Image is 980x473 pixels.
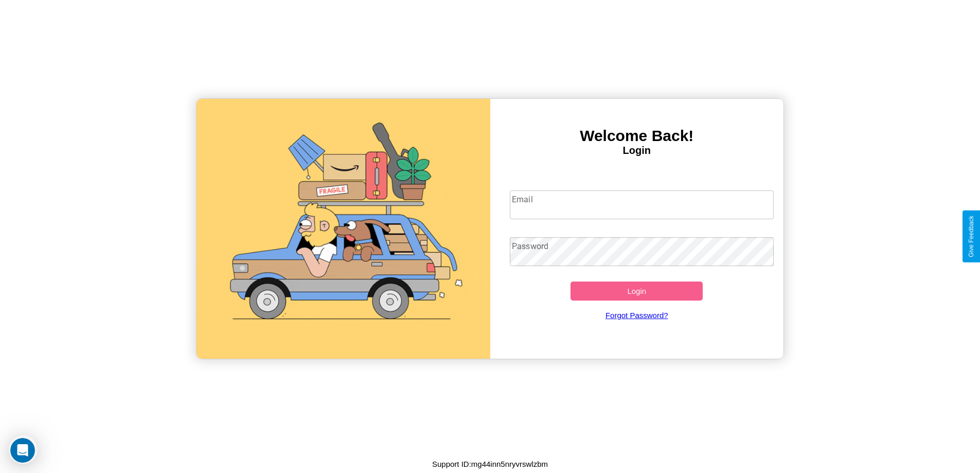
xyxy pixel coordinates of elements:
iframe: Intercom live chat [10,438,35,463]
div: Give Feedback [968,216,975,257]
h4: Login [490,145,784,156]
h3: Welcome Back! [490,127,784,145]
img: gif [197,99,490,359]
a: Forgot Password? [505,301,769,330]
iframe: Intercom live chat discovery launcher [9,435,38,464]
p: Support ID: mg44inn5nryvrswlzbm [432,457,548,471]
button: Login [571,282,703,301]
